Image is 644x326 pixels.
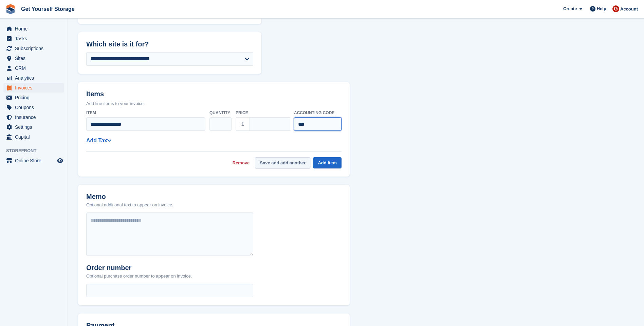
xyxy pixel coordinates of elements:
[255,157,310,168] button: Save and add another
[86,264,192,272] h2: Order number
[86,138,111,143] a: Add Tax
[15,122,56,132] span: Settings
[86,40,253,48] h2: Which site is it for?
[86,202,173,208] p: Optional additional text to appear on invoice.
[15,63,56,73] span: CRM
[313,157,342,168] button: Add item
[15,73,56,83] span: Analytics
[3,44,64,53] a: menu
[3,132,64,142] a: menu
[15,24,56,34] span: Home
[3,113,64,122] a: menu
[18,3,77,15] a: Get Yourself Storage
[15,34,56,43] span: Tasks
[86,90,342,99] h2: Items
[15,54,56,63] span: Sites
[3,93,64,102] a: menu
[86,193,173,201] h2: Memo
[294,110,342,116] label: Accounting code
[563,5,577,12] span: Create
[3,156,64,165] a: menu
[15,113,56,122] span: Insurance
[3,54,64,63] a: menu
[3,83,64,93] a: menu
[620,6,638,13] span: Account
[5,4,16,14] img: stora-icon-8386f47178a22dfd0bd8f6a31ec36ba5ce8667c1dd55bd0f319d3a0aa187defe.svg
[15,103,56,112] span: Coupons
[597,5,606,12] span: Help
[3,24,64,34] a: menu
[86,273,192,280] p: Optional purchase order number to appear on invoice.
[56,157,64,165] a: Preview store
[15,156,56,165] span: Online Store
[3,73,64,83] a: menu
[3,63,64,73] a: menu
[3,122,64,132] a: menu
[6,147,68,154] span: Storefront
[15,44,56,53] span: Subscriptions
[3,103,64,112] a: menu
[3,34,64,43] a: menu
[209,110,232,116] label: Quantity
[15,132,56,142] span: Capital
[612,5,619,12] img: James Brocklehurst
[15,93,56,102] span: Pricing
[15,83,56,93] span: Invoices
[86,110,205,116] label: Item
[86,100,342,107] p: Add line items to your invoice.
[236,110,290,116] label: Price
[233,160,250,166] a: Remove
